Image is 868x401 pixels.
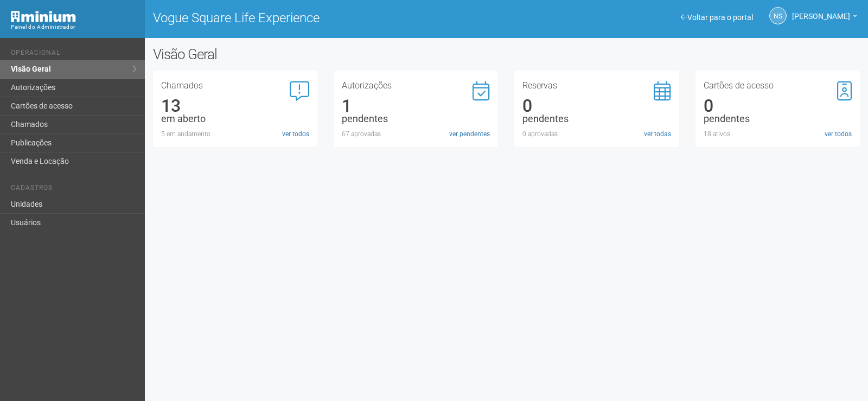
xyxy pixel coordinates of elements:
[11,22,137,32] div: Painel do Administrador
[704,114,852,124] div: pendentes
[704,101,852,111] div: 0
[11,11,76,22] img: Minium
[644,129,671,139] a: ver todas
[161,129,309,139] div: 5 em andamento
[522,129,671,139] div: 0 aprovadas
[522,81,671,90] h3: Reservas
[11,49,137,60] li: Operacional
[769,7,787,24] a: NS
[704,81,852,90] h3: Cartões de acesso
[681,13,753,22] a: Voltar para o portal
[11,184,137,195] li: Cadastros
[522,101,671,111] div: 0
[342,101,490,111] div: 1
[161,114,309,124] div: em aberto
[704,129,852,139] div: 18 ativos
[282,129,309,139] a: ver todos
[825,129,852,139] a: ver todos
[792,2,850,21] span: Nicolle Silva
[342,81,490,90] h3: Autorizações
[342,129,490,139] div: 67 aprovadas
[522,114,671,124] div: pendentes
[161,81,309,90] h3: Chamados
[153,11,499,25] h1: Vogue Square Life Experience
[153,46,438,62] h2: Visão Geral
[449,129,490,139] a: ver pendentes
[792,14,857,22] a: [PERSON_NAME]
[342,114,490,124] div: pendentes
[161,101,309,111] div: 13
